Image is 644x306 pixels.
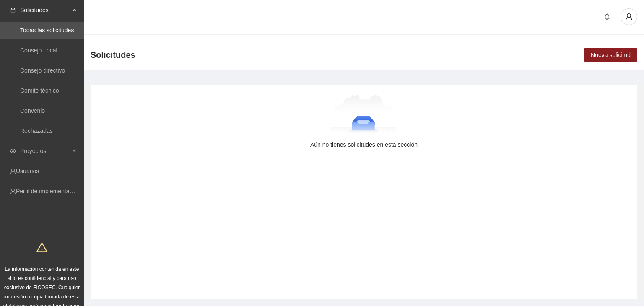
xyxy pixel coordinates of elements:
span: user [621,13,637,21]
a: Usuarios [16,168,39,174]
span: warning [36,242,47,253]
span: bell [601,13,613,20]
span: Solicitudes [20,2,70,18]
button: Nueva solicitud [584,48,637,62]
button: bell [600,10,614,23]
img: Aún no tienes solicitudes en esta sección [330,95,398,137]
a: Consejo directivo [20,67,65,74]
a: Perfil de implementadora [16,188,81,194]
span: inbox [10,7,16,13]
a: Consejo Local [20,47,57,54]
span: Solicitudes [91,48,135,62]
a: Comité técnico [20,87,59,94]
span: Nueva solicitud [591,50,631,60]
span: Proyectos [20,143,70,159]
a: Todas las solicitudes [20,27,74,34]
a: Convenio [20,107,45,114]
button: user [621,8,637,25]
a: Rechazadas [20,127,53,134]
span: eye [10,148,16,154]
div: Aún no tienes solicitudes en esta sección [104,140,624,149]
